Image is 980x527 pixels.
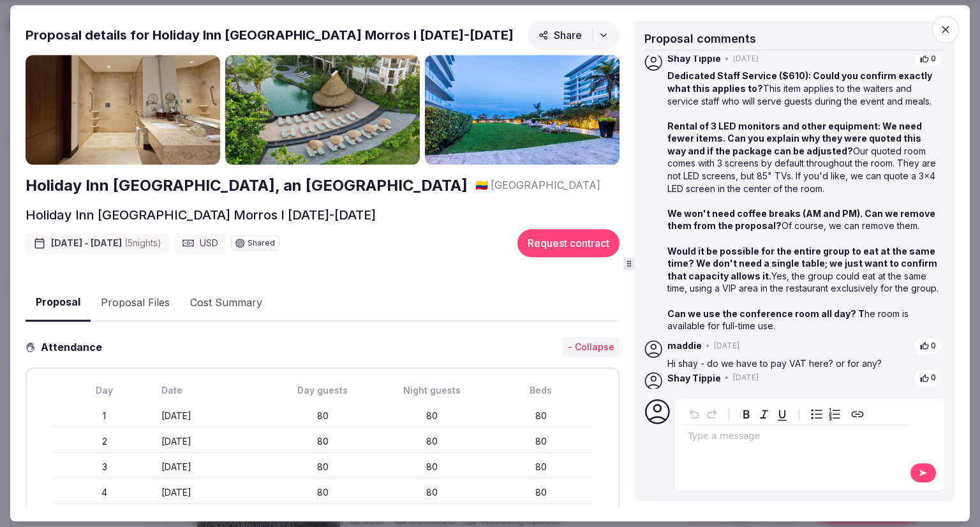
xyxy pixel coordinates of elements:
[225,55,420,165] img: Gallery photo 2
[425,55,620,165] img: Gallery photo 3
[271,461,375,473] div: 80
[714,341,739,352] span: [DATE]
[489,410,593,422] div: 80
[161,384,265,397] div: Date
[380,435,484,448] div: 80
[667,357,942,370] p: Hi shay - do we have to pay VAT here? or for any?
[52,384,156,397] div: Day
[271,486,375,499] div: 80
[733,373,759,383] span: [DATE]
[667,372,721,385] span: Shay Tippie
[667,120,942,195] p: Our quoted room comes with 3 screens by default throughout the room. They are not LED screens, bu...
[773,406,791,424] button: Underline
[174,234,226,254] div: USD
[180,285,272,322] button: Cost Summary
[808,406,843,424] div: toggle group
[667,52,721,65] span: Shay Tippie
[667,121,922,156] strong: Rental of 3 LED monitors and other equipment: We need fewer items. Can you explain why they were ...
[733,54,759,64] span: [DATE]
[26,285,91,322] button: Proposal
[706,341,710,352] span: •
[667,70,942,108] p: This item applies to the waiters and service staff who will serve guests during the event and meals.
[849,406,866,424] button: Create link
[51,237,161,250] span: [DATE] - [DATE]
[931,54,936,64] span: 0
[475,179,488,192] span: 🇨🇴
[563,338,620,358] button: - Collapse
[248,240,275,248] span: Shared
[271,384,375,397] div: Day guests
[738,406,755,424] button: Bold
[931,341,936,352] span: 0
[161,486,265,499] div: [DATE]
[667,246,937,281] strong: Would it be possible for the entire group to eat at the same time? We don't need a single table; ...
[517,230,620,258] button: Request contract
[380,410,484,422] div: 80
[528,20,620,50] button: Share
[161,461,265,473] div: [DATE]
[161,435,265,448] div: [DATE]
[52,486,156,499] div: 4
[161,410,265,422] div: [DATE]
[667,308,865,319] strong: Can we use the conference room all day?​ T
[725,373,729,383] span: •
[26,175,468,197] a: Holiday Inn [GEOGRAPHIC_DATA], an [GEOGRAPHIC_DATA]
[91,285,180,322] button: Proposal Files
[124,238,161,249] span: ( 5 night s )
[475,179,488,193] button: 🇨🇴
[808,406,826,424] button: Bulleted list
[667,245,942,295] p: Yes, the group could eat at the same time, using a VIP area in the restaurant exclusively for the...
[36,339,112,355] h3: Attendance
[755,406,773,424] button: Italic
[667,308,942,332] p: he room is available for full-time use.
[380,384,484,397] div: Night guests
[725,54,729,64] span: •
[26,55,220,165] img: Gallery photo 1
[826,406,843,424] button: Numbered list
[271,435,375,448] div: 80
[52,435,156,448] div: 2
[914,50,942,68] button: 0
[667,340,702,353] span: maddie
[667,71,932,94] strong: Dedicated Staff Service ($610): Could you confirm exactly what this applies to?​
[644,32,756,45] span: Proposal comments
[914,338,942,355] button: 0
[52,461,156,473] div: 3
[380,486,484,499] div: 80
[26,207,376,225] h2: Holiday Inn [GEOGRAPHIC_DATA] Morros I [DATE]-[DATE]
[52,410,156,422] div: 1
[931,373,936,383] span: 0
[683,426,910,451] div: editable markdown
[538,29,582,41] span: Share
[491,179,600,193] span: [GEOGRAPHIC_DATA]
[380,461,484,473] div: 80
[489,486,593,499] div: 80
[26,26,514,44] h2: Proposal details for Holiday Inn [GEOGRAPHIC_DATA] Morros I [DATE]-[DATE]
[667,208,935,232] strong: We won't need coffee breaks (AM and PM). Can we remove them from the proposal?​
[489,435,593,448] div: 80
[489,384,593,397] div: Beds
[489,461,593,473] div: 80
[914,369,942,387] button: 0
[271,410,375,422] div: 80
[667,207,942,232] p: Of course, we can remove them.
